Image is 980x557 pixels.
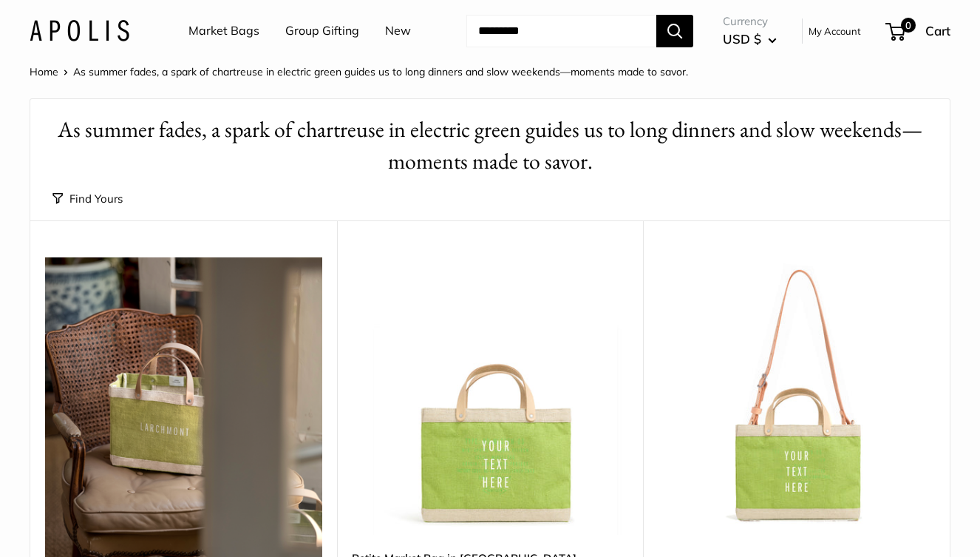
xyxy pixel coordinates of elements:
[30,62,688,81] nav: Breadcrumb
[723,11,777,32] span: Currency
[188,20,259,42] a: Market Bags
[385,20,411,42] a: New
[352,257,629,535] img: Petite Market Bag in Chartreuse
[723,31,761,47] span: USD $
[52,114,928,178] h1: As summer fades, a spark of chartreuse in electric green guides us to long dinners and slow weeke...
[52,189,123,209] button: Find Yours
[285,20,359,42] a: Group Gifting
[352,257,629,535] a: Petite Market Bag in ChartreusePetite Market Bag in Chartreuse
[30,20,129,41] img: Apolis
[925,23,950,38] span: Cart
[658,257,935,535] img: Petite Market Bag in Chartreuse with Strap
[809,22,861,40] a: My Account
[656,15,693,47] button: Search
[466,15,656,47] input: Search...
[30,65,58,78] a: Home
[658,257,935,535] a: Petite Market Bag in Chartreuse with StrapPetite Market Bag in Chartreuse with Strap
[901,18,916,33] span: 0
[723,27,777,51] button: USD $
[73,65,688,78] span: As summer fades, a spark of chartreuse in electric green guides us to long dinners and slow weeke...
[887,19,950,43] a: 0 Cart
